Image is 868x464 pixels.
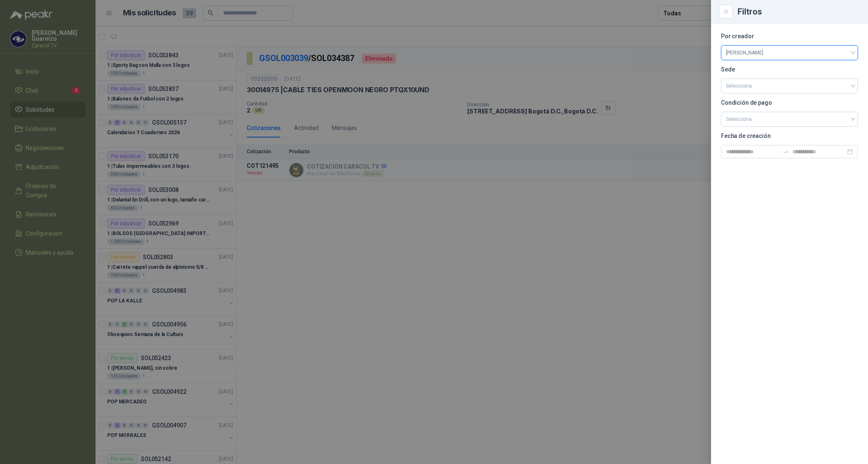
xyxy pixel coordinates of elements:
[721,100,858,105] p: Condición de pago
[721,34,858,39] p: Por creador
[721,67,858,72] p: Sede
[726,47,853,59] span: Liborio Guarnizo
[738,7,858,16] div: Filtros
[782,148,789,155] span: swap-right
[721,133,858,138] p: Fecha de creación
[721,7,731,17] button: Close
[782,148,789,155] span: to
